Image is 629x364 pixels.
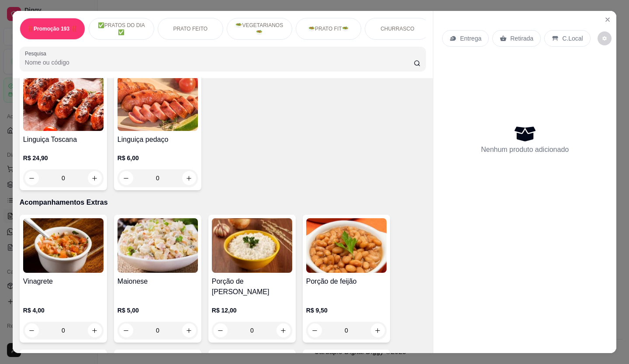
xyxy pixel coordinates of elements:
[23,276,104,287] h4: Vinagrete
[118,276,198,287] h4: Maionese
[88,323,102,337] button: increase-product-quantity
[118,76,198,131] img: product-image
[598,31,612,45] button: decrease-product-quantity
[460,34,481,43] p: Entrega
[306,218,387,273] img: product-image
[25,58,414,67] input: Pesquisa
[481,144,569,155] p: Nenhum produto adicionado
[306,306,387,315] p: R$ 9,50
[182,171,196,185] button: increase-product-quantity
[119,323,133,337] button: decrease-product-quantity
[308,25,349,32] p: 🥗PRATO FIT🥗
[25,171,39,185] button: decrease-product-quantity
[562,34,583,43] p: C.Local
[119,171,133,185] button: decrease-product-quantity
[23,218,104,273] img: product-image
[234,22,285,36] p: 🥗VEGETARIANOS🥗
[510,34,533,43] p: Retirada
[173,25,207,32] p: PRATO FEITO
[20,197,426,208] p: Acompanhamentos Extras
[27,25,77,32] p: ‼️Promoção 193 ‼️
[308,323,322,337] button: decrease-product-quantity
[23,76,104,131] img: product-image
[23,154,104,162] p: R$ 24,90
[371,323,385,337] button: increase-product-quantity
[118,154,198,162] p: R$ 6,00
[212,306,292,315] p: R$ 12,00
[276,323,290,337] button: increase-product-quantity
[25,50,49,57] label: Pesquisa
[25,323,39,337] button: decrease-product-quantity
[23,134,104,145] h4: Linguiça Toscana
[118,218,198,273] img: product-image
[214,323,228,337] button: decrease-product-quantity
[23,306,104,315] p: R$ 4,00
[380,25,414,32] p: CHURRASCO
[601,13,615,27] button: Close
[212,218,292,273] img: product-image
[212,276,292,297] h4: Porção de [PERSON_NAME]
[182,323,196,337] button: increase-product-quantity
[306,276,387,287] h4: Porção de feijão
[118,306,198,315] p: R$ 5,00
[96,22,147,36] p: ✅PRATOS DO DIA ✅
[118,134,198,145] h4: Linguiça pedaço
[88,171,102,185] button: increase-product-quantity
